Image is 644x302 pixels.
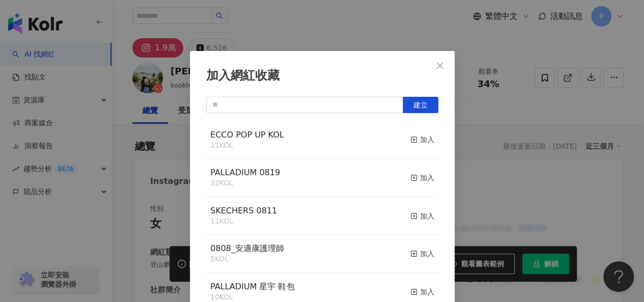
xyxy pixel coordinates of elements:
div: 加入 [410,172,434,183]
a: ECCO POP UP KOL [210,131,284,139]
span: close [436,62,444,70]
div: 加入 [410,134,434,145]
a: 0808_安適康護理師 [210,244,284,253]
span: 0808_安適康護理師 [210,243,284,253]
span: PALLADIUM 0819 [210,168,280,177]
a: SKECHERS 0811 [210,207,277,215]
div: 加入網紅收藏 [206,67,438,85]
span: PALLADIUM 星宇 鞋包 [210,282,294,291]
button: 加入 [410,167,434,188]
div: 加入 [410,248,434,259]
div: 11 KOL [210,141,284,151]
div: 5 KOL [210,254,284,264]
a: PALLADIUM 0819 [210,169,280,177]
div: 加入 [410,286,434,297]
button: 加入 [410,243,434,264]
button: 建立 [403,97,438,113]
span: ECCO POP UP KOL [210,130,284,140]
div: 11 KOL [210,216,277,227]
span: 建立 [413,101,428,109]
div: 32 KOL [210,178,280,188]
button: 加入 [410,205,434,227]
button: Close [430,56,450,76]
div: 加入 [410,210,434,222]
button: 加入 [410,129,434,151]
a: PALLADIUM 星宇 鞋包 [210,283,294,291]
span: SKECHERS 0811 [210,206,277,215]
